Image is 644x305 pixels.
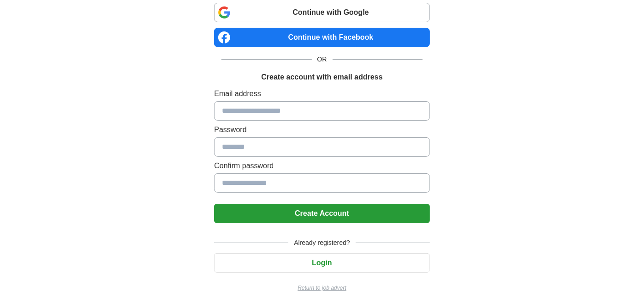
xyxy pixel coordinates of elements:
[214,88,429,99] label: Email address
[214,3,429,22] a: Continue with Google
[288,238,355,248] span: Already registered?
[214,284,429,292] a: Return to job advert
[214,259,429,267] a: Login
[214,204,429,223] button: Create Account
[214,124,429,135] label: Password
[312,55,333,64] span: OR
[261,72,382,83] h1: Create account with email address
[214,160,429,171] label: Confirm password
[214,28,429,47] a: Continue with Facebook
[214,253,429,273] button: Login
